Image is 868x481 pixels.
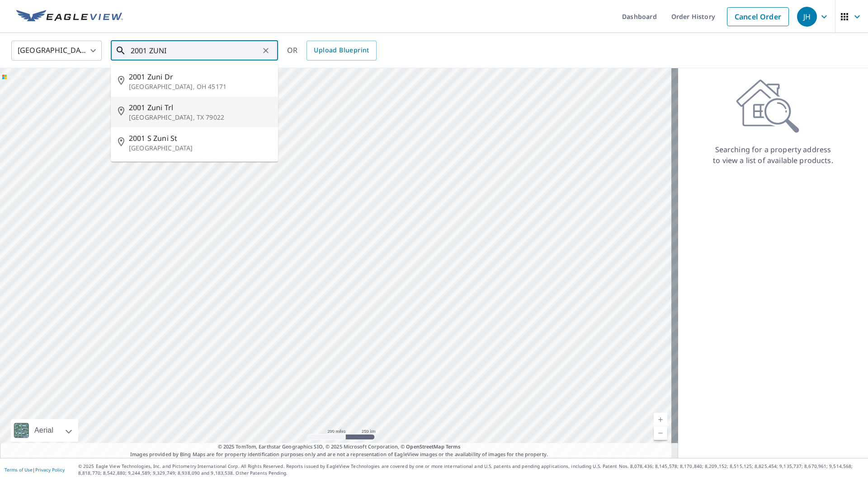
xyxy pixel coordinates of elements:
[446,443,461,450] a: Terms
[654,413,667,426] a: Current Level 5, Zoom In
[307,41,376,61] a: Upload Blueprint
[129,113,271,122] p: [GEOGRAPHIC_DATA], TX 79022
[11,419,78,442] div: Aerial
[35,467,65,473] a: Privacy Policy
[16,10,123,23] img: EV Logo
[131,38,259,63] input: Search by address or latitude-longitude
[129,82,271,91] p: [GEOGRAPHIC_DATA], OH 45171
[5,467,33,473] a: Terms of Use
[78,463,863,476] p: © 2025 Eagle View Technologies, Inc. and Pictometry International Corp. All Rights Reserved. Repo...
[5,467,65,472] p: |
[406,443,444,450] a: OpenStreetMap
[314,45,369,56] span: Upload Blueprint
[654,426,667,440] a: Current Level 5, Zoom Out
[218,443,461,451] span: © 2025 TomTom, Earthstar Geographics SIO, © 2025 Microsoft Corporation, ©
[727,7,789,26] a: Cancel Order
[129,144,271,153] p: [GEOGRAPHIC_DATA]
[129,102,271,113] span: 2001 Zuni Trl
[287,41,377,61] div: OR
[712,144,834,166] p: Searching for a property address to view a list of available products.
[129,133,271,144] span: 2001 S Zuni St
[259,44,272,57] button: Clear
[129,71,271,82] span: 2001 Zuni Dr
[32,419,56,442] div: Aerial
[797,7,817,27] div: JH
[11,38,102,63] div: [GEOGRAPHIC_DATA]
